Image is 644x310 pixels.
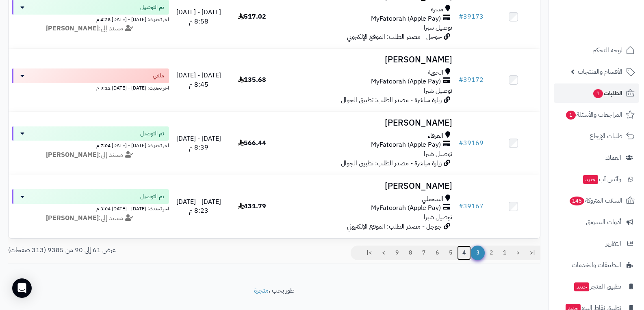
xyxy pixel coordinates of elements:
span: MyFatoorah (Apple Pay) [371,14,441,24]
a: #39172 [459,75,484,85]
span: التقارير [606,238,621,249]
span: 517.02 [238,12,266,21]
h3: [PERSON_NAME] [282,182,453,191]
span: توصيل شبرا [424,212,452,222]
span: تم التوصيل [140,192,164,201]
img: logo-2.png [589,19,636,36]
h3: [PERSON_NAME] [282,118,453,128]
a: التطبيقات والخدمات [554,255,639,275]
span: السحيلي [422,195,443,204]
a: #39167 [459,201,484,211]
div: عرض 61 إلى 90 من 9385 (313 صفحات) [2,246,274,255]
a: طلبات الإرجاع [554,126,639,146]
div: مسند إلى: [6,150,175,160]
strong: [PERSON_NAME] [46,150,99,160]
div: مسند إلى: [6,24,175,33]
strong: [PERSON_NAME] [46,24,99,33]
span: طلبات الإرجاع [590,130,622,142]
a: < [511,246,525,260]
span: # [459,201,463,211]
a: 6 [430,246,444,260]
a: 4 [457,246,471,260]
span: MyFatoorah (Apple Pay) [371,77,441,86]
div: اخر تحديث: [DATE] - [DATE] 9:12 م [12,83,169,92]
a: المراجعات والأسئلة1 [554,105,639,124]
span: جديد [574,282,589,291]
div: اخر تحديث: [DATE] - [DATE] 7:04 م [12,141,169,149]
span: # [459,12,463,21]
span: ملغي [153,72,164,80]
div: مسند إلى: [6,214,175,223]
span: السلات المتروكة [569,195,622,206]
span: أدوات التسويق [586,216,621,228]
span: [DATE] - [DATE] 8:23 م [176,197,221,216]
h3: [PERSON_NAME] [282,55,453,64]
span: تطبيق المتجر [573,281,621,292]
a: 5 [444,246,458,260]
span: مسره [431,5,443,14]
span: تم التوصيل [140,3,164,11]
a: وآتس آبجديد [554,169,639,189]
span: زيارة مباشرة - مصدر الطلب: تطبيق الجوال [341,158,442,168]
span: MyFatoorah (Apple Pay) [371,203,441,213]
a: #39173 [459,12,484,21]
span: MyFatoorah (Apple Pay) [371,140,441,150]
span: جوجل - مصدر الطلب: الموقع الإلكتروني [347,222,442,231]
a: تطبيق المتجرجديد [554,277,639,296]
span: لوحة التحكم [592,45,622,56]
a: 1 [498,246,512,260]
strong: [PERSON_NAME] [46,213,99,223]
span: # [459,75,463,85]
a: التقارير [554,234,639,253]
span: الأقسام والمنتجات [578,66,622,77]
span: المراجعات والأسئلة [565,109,622,120]
a: أدوات التسويق [554,212,639,232]
span: 431.79 [238,201,266,211]
span: # [459,138,463,148]
span: [DATE] - [DATE] 8:45 م [176,71,221,90]
a: 8 [403,246,417,260]
span: التطبيقات والخدمات [572,259,621,271]
span: الطلبات [592,88,622,99]
a: العملاء [554,148,639,167]
div: اخر تحديث: [DATE] - [DATE] 4:28 م [12,15,169,23]
a: 7 [417,246,431,260]
a: >| [361,246,377,260]
span: الحوية [428,68,443,77]
span: 1 [566,111,576,120]
a: 9 [390,246,404,260]
span: تم التوصيل [140,130,164,138]
span: جوجل - مصدر الطلب: الموقع الإلكتروني [347,32,442,42]
span: 566.44 [238,138,266,148]
a: السلات المتروكة145 [554,191,639,210]
span: توصيل شبرا [424,149,452,159]
span: [DATE] - [DATE] 8:39 م [176,134,221,153]
span: 3 [471,246,485,260]
span: جديد [583,175,598,184]
span: 145 [570,197,585,206]
a: 2 [484,246,498,260]
div: اخر تحديث: [DATE] - [DATE] 3:04 م [12,204,169,212]
a: #39169 [459,138,484,148]
span: وآتس آب [582,173,621,185]
span: [DATE] - [DATE] 8:58 م [176,7,221,26]
a: متجرة [254,286,269,295]
a: |< [525,246,540,260]
a: لوحة التحكم [554,41,639,60]
span: العملاء [605,152,621,163]
span: 1 [593,89,603,98]
div: Open Intercom Messenger [12,278,32,298]
span: العرفاء [428,131,443,141]
a: > [377,246,390,260]
span: 135.68 [238,75,266,85]
a: الطلبات1 [554,83,639,103]
span: توصيل شبرا [424,23,452,32]
span: زيارة مباشرة - مصدر الطلب: تطبيق الجوال [341,95,442,105]
span: توصيل شبرا [424,86,452,96]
